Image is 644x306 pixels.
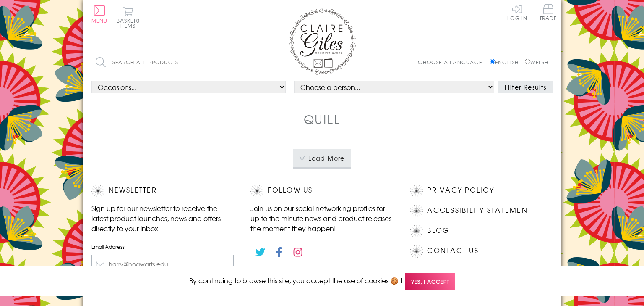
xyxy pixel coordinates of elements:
p: Sign up for our newsletter to receive the latest product launches, news and offers directly to yo... [91,203,234,233]
input: Search [230,53,238,72]
h1: Quill [304,111,341,128]
a: Log In [507,4,527,21]
a: Blog [427,225,449,236]
input: Search all products [91,53,238,72]
span: Trade [540,4,557,21]
button: Menu [91,5,108,23]
button: Filter Results [498,81,553,93]
span: 0 items [120,17,140,29]
label: English [490,58,523,66]
label: Email Address [91,243,234,251]
label: Welsh [525,58,549,66]
span: Menu [91,17,108,24]
button: Load More [293,149,351,167]
input: Welsh [525,59,530,64]
p: Choose a language: [418,58,488,66]
img: Claire Giles Greetings Cards [289,8,356,75]
button: Basket0 items [117,7,140,28]
a: Contact Us [427,245,478,256]
span: Yes, I accept [405,273,455,290]
a: Trade [540,4,557,22]
input: harry@hogwarts.edu [91,255,234,274]
a: Privacy Policy [427,185,494,196]
a: Accessibility Statement [427,205,532,216]
p: Join us on our social networking profiles for up to the minute news and product releases the mome... [250,203,393,233]
h2: Newsletter [91,185,234,197]
h2: Follow Us [250,185,393,197]
input: English [490,59,495,64]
